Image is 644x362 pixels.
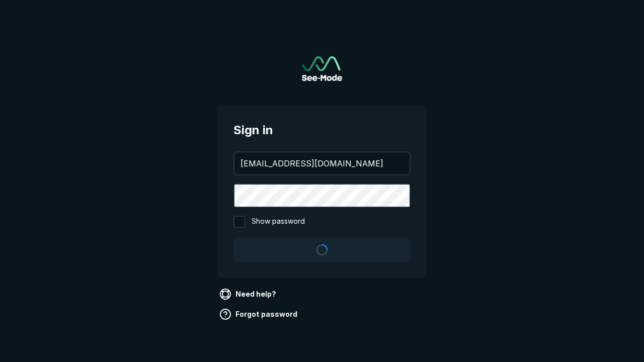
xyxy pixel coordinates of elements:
span: Sign in [233,121,411,139]
a: Forgot password [217,306,301,322]
a: Go to sign in [302,56,342,81]
img: See-Mode Logo [302,56,342,81]
span: Show password [252,216,305,228]
input: your@email.com [234,152,410,174]
a: Need help? [217,286,280,302]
